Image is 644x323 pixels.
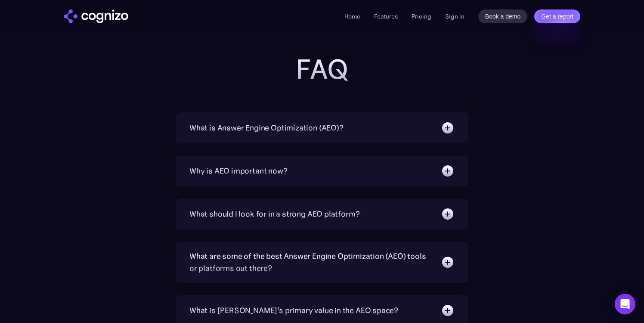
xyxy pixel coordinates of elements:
div: Why is AEO important now? [189,165,288,177]
div: What is Answer Engine Optimization (AEO)? [189,122,344,134]
div: Open Intercom Messenger [615,294,635,314]
a: Book a demo [478,9,528,23]
a: home [64,9,128,23]
a: Pricing [412,12,431,20]
div: What should I look for in a strong AEO platform? [189,208,359,220]
div: What are some of the best Answer Engine Optimization (AEO) tools or platforms out there? [189,250,432,274]
img: cognizo logo [64,9,128,23]
a: Get a report [534,9,580,23]
div: What is [PERSON_NAME]’s primary value in the AEO space? [189,304,398,317]
a: Features [374,12,398,20]
a: Sign in [445,11,464,22]
a: Home [344,12,360,20]
h2: FAQ [150,54,494,85]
